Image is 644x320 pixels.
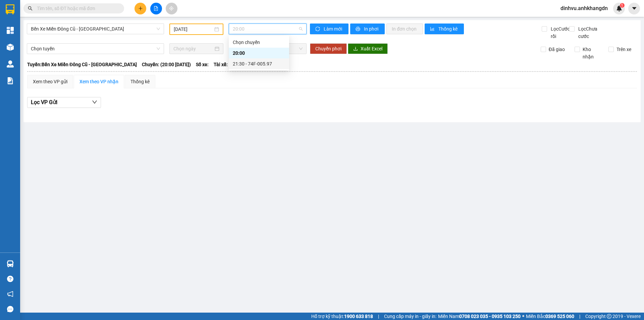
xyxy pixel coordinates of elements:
button: printerIn phơi [350,24,385,34]
button: downloadXuất Excel [348,43,388,54]
img: warehouse-icon [7,44,14,51]
img: warehouse-icon [7,260,14,267]
img: warehouse-icon [7,60,14,67]
span: In phơi [364,25,379,33]
span: Lọc VP Gửi [31,98,57,106]
span: Miền Nam [438,313,521,320]
span: dinhvu.anhkhangdn [555,4,613,12]
img: solution-icon [7,77,14,84]
span: sync [315,27,321,32]
input: Tìm tên, số ĐT hoặc mã đơn [37,5,116,12]
span: Chọn tuyến [31,44,160,54]
input: 13/09/2025 [174,26,213,33]
button: file-add [150,3,162,14]
span: 1 [621,3,623,8]
strong: 0708 023 035 - 0935 103 250 [459,314,521,319]
span: aim [169,6,174,11]
div: 20:00 [233,49,285,57]
span: Chuyến: (20:00 [DATE]) [142,61,191,68]
span: bar-chart [430,27,436,32]
span: Miền Bắc [526,313,574,320]
span: down [92,99,97,105]
input: Chọn ngày [173,45,213,52]
div: Chọn chuyến [229,37,289,48]
span: file-add [154,6,158,11]
img: dashboard-icon [7,27,14,34]
span: Lọc Chưa cước [576,25,610,40]
div: Thống kê [130,78,150,85]
button: bar-chartThống kê [425,24,464,34]
span: question-circle [7,276,13,282]
span: Hỗ trợ kỹ thuật: [311,313,373,320]
span: caret-down [631,5,637,11]
b: Tuyến: Bến Xe Miền Đông Cũ - [GEOGRAPHIC_DATA] [27,62,137,67]
span: 20:00 [233,24,303,34]
sup: 1 [620,3,625,8]
button: syncLàm mới [310,24,348,34]
img: icon-new-feature [616,5,622,11]
div: 21:30 - 74F-005.97 [233,60,285,67]
button: plus [135,3,146,14]
span: Số xe: [196,61,209,68]
button: Lọc VP Gửi [27,97,101,108]
div: Xem theo VP nhận [79,78,118,85]
span: search [28,6,33,11]
div: Chọn chuyến [233,39,285,46]
span: message [7,306,13,312]
button: In đơn chọn [386,24,423,34]
span: Bến Xe Miền Đông Cũ - Đắk Nông [31,24,160,34]
span: Lọc Cước rồi [548,25,571,40]
img: logo-vxr [6,4,14,14]
span: notification [7,291,13,297]
span: Kho nhận [580,46,603,60]
strong: 1900 633 818 [344,314,373,319]
span: copyright [607,314,611,319]
span: Làm mới [324,25,343,33]
strong: 0369 525 060 [545,314,574,319]
span: printer [356,27,361,32]
div: Xem theo VP gửi [33,78,67,85]
span: Cung cấp máy in - giấy in: [384,313,436,320]
button: aim [166,3,177,14]
span: Trên xe [614,46,634,53]
span: Đã giao [546,46,568,53]
span: | [579,313,580,320]
button: caret-down [628,3,640,14]
span: Thống kê [438,25,459,33]
span: ⚪️ [522,315,524,318]
button: Chuyển phơi [310,43,347,54]
span: | [378,313,379,320]
span: Tài xế: [214,61,228,68]
span: plus [138,6,143,11]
